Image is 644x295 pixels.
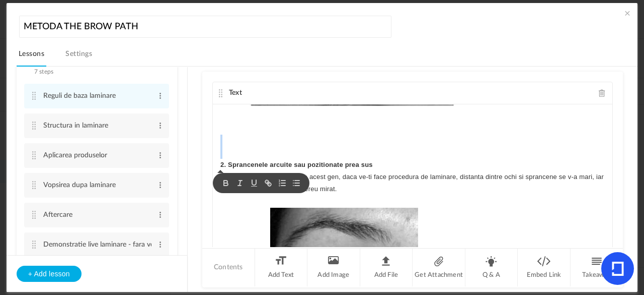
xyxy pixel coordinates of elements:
a: Lessons [17,47,46,67]
li: Add Image [307,249,360,286]
strong: 2. Sprancenele arcuite sau pozitionate prea sus [220,161,373,168]
li: Add File [360,249,413,286]
p: · In cazul sprancenelor de acest gen, daca ve-ti face procedura de laminare, distanta dintre ochi... [220,171,605,195]
li: Add Text [255,249,308,286]
button: + Add lesson [17,266,82,282]
a: Settings [63,47,94,67]
span: Text [229,89,242,96]
li: Get Attachment [413,249,465,286]
li: Embed Link [518,249,571,286]
li: Takeaway [571,249,623,286]
span: 7 steps [34,69,53,75]
li: Contents [202,249,255,286]
li: Q & A [465,249,518,286]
